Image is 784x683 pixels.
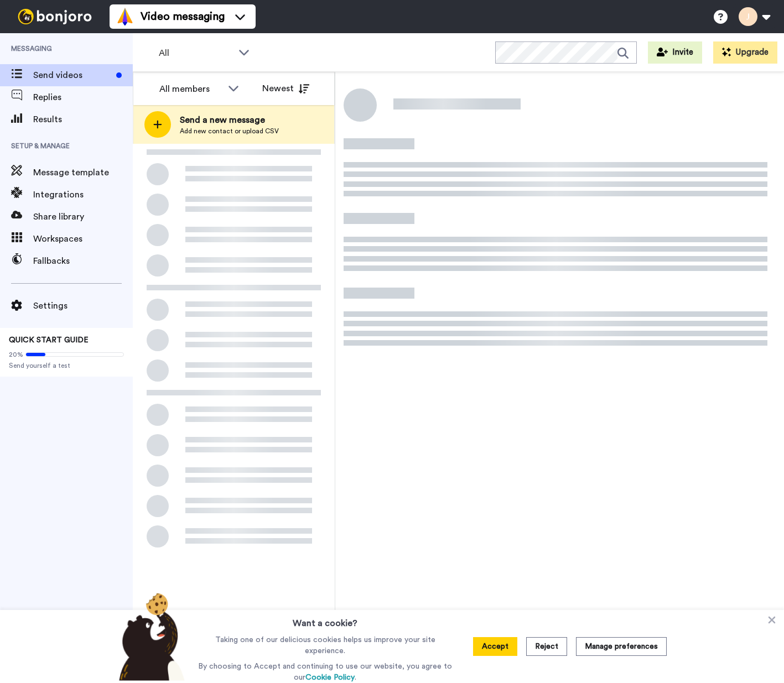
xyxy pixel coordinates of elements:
span: 20% [9,350,23,359]
span: Results [33,113,133,126]
span: Message template [33,166,133,179]
img: bear-with-cookie.png [109,592,191,681]
button: Reject [526,637,567,656]
span: Add new contact or upload CSV [180,127,279,135]
button: Upgrade [713,41,777,64]
span: Send yourself a test [9,361,124,370]
span: Replies [33,91,133,104]
button: Accept [473,637,517,656]
span: Settings [33,299,133,312]
span: Integrations [33,188,133,201]
button: Newest [254,77,318,100]
p: By choosing to Accept and continuing to use our website, you agree to our . [195,661,455,683]
h3: Want a cookie? [293,610,357,630]
span: All [159,46,233,60]
span: Video messaging [141,9,225,24]
img: bj-logo-header-white.svg [13,9,96,24]
img: vm-color.svg [116,8,134,25]
a: Cookie Policy [305,674,355,681]
button: Manage preferences [576,637,667,656]
span: Send a new message [180,113,279,127]
span: Share library [33,210,133,223]
span: Fallbacks [33,254,133,268]
span: QUICK START GUIDE [9,336,89,344]
p: Taking one of our delicious cookies helps us improve your site experience. [195,634,455,656]
span: Send videos [33,69,112,82]
span: Workspaces [33,232,133,246]
div: All members [159,82,222,96]
button: Invite [648,41,702,64]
